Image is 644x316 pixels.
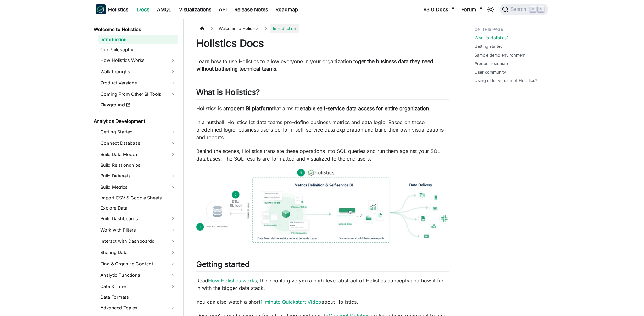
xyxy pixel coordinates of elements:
p: In a nutshell: Holistics let data teams pre-define business metrics and data logic. Based on thes... [196,118,449,141]
a: 1-minute Quickstart Video [260,299,321,305]
nav: Breadcrumbs [196,24,449,33]
a: Roadmap [272,4,302,14]
p: Behind the scenes, Holistics translate these operations into SQL queries and run them against you... [196,147,449,162]
a: Build Datasets [98,171,178,181]
p: You can also watch a short about Holistics. [196,298,449,306]
a: Getting Started [98,127,178,137]
span: Introduction [270,24,299,33]
h1: Holistics Docs [196,37,449,50]
a: Date & Time [98,281,178,291]
a: Work with Filters [98,225,178,235]
a: Find & Organize Content [98,259,178,269]
a: Analytic Functions [98,270,178,280]
h2: What is Holistics? [196,88,449,100]
a: Our Philosophy [98,45,178,54]
strong: modern BI platform [226,105,272,112]
a: What is Holistics? [475,35,509,41]
a: Sharing Data [98,248,178,258]
strong: enable self-service data access for entire organization [300,105,429,112]
a: Release Notes [230,4,272,14]
span: Welcome to Holistics [216,24,262,33]
a: User community [475,69,506,75]
a: Walkthroughs [98,67,178,77]
b: Holistics [108,6,128,13]
a: Product Versions [98,78,178,88]
button: Switch between dark and light mode (currently light mode) [486,4,496,14]
a: Interact with Dashboards [98,236,178,246]
p: Read , this should give you a high-level abstract of Holistics concepts and how it fits in with t... [196,277,449,292]
a: Connect Database [98,138,178,148]
span: Search [508,7,530,12]
a: Import CSV & Google Sheets [98,193,178,202]
a: Introduction [98,35,178,44]
a: Getting started [475,43,503,49]
a: How Holistics works [208,277,257,284]
a: HolisticsHolistics [96,4,128,14]
button: Search (Command+K) [500,4,548,15]
a: Analytics Development [92,117,178,126]
a: Product roadmap [475,61,508,67]
a: Using older version of Holistics? [475,78,537,84]
a: Build Relationships [98,161,178,170]
a: Advanced Topics [98,303,178,313]
a: Sample demo environment [475,52,525,58]
a: Home page [196,24,208,33]
a: Welcome to Holistics [92,25,178,34]
a: Build Dashboards [98,214,178,224]
a: Forum [458,4,486,14]
h2: Getting started [196,260,449,272]
img: How Holistics fits in your Data Stack [196,169,449,243]
a: Data Formats [98,293,178,302]
a: Coming From Other BI Tools [98,89,178,99]
p: Learn how to use Holistics to allow everyone in your organization to . [196,57,449,73]
a: Build Data Models [98,150,178,160]
a: Explore Data [98,204,178,212]
a: API [215,4,230,14]
p: Holistics is a that aims to . [196,105,449,112]
a: Build Metrics [98,182,178,192]
a: AMQL [153,4,175,14]
img: Holistics [96,4,106,14]
a: Playground [98,101,178,109]
nav: Docs sidebar [89,19,184,316]
a: How Holistics Works [98,55,178,65]
kbd: K [538,6,544,12]
a: Visualizations [175,4,215,14]
a: v3.0 Docs [420,4,458,14]
a: Docs [133,4,153,14]
kbd: ⌘ [530,6,536,12]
